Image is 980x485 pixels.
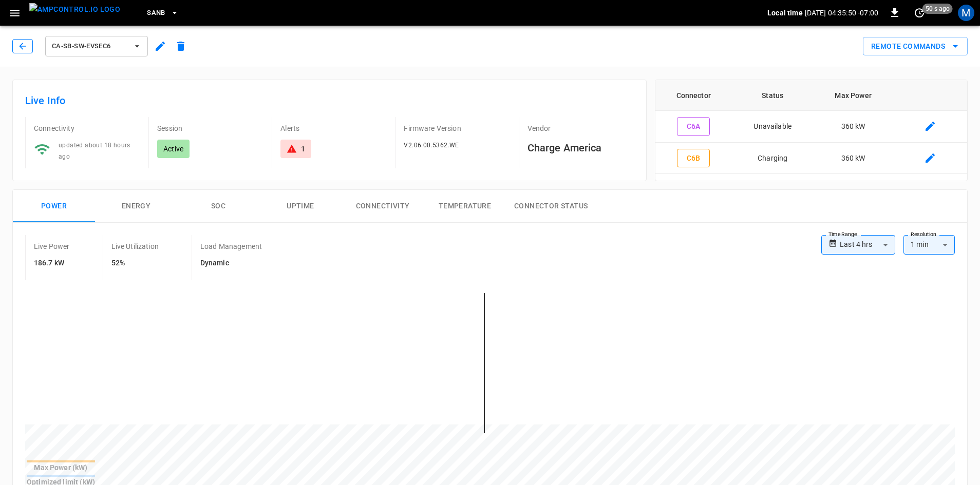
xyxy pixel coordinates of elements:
[903,235,955,255] div: 1 min
[13,190,95,223] button: Power
[527,123,634,133] p: Vendor
[732,111,814,143] td: Unavailable
[863,37,968,56] div: remote commands options
[814,143,893,174] td: 360 kW
[911,5,928,21] button: set refresh interval
[805,8,878,18] p: [DATE] 04:35:50 -07:00
[677,149,710,168] button: C6B
[958,5,974,21] div: profile-icon
[506,190,596,223] button: Connector Status
[111,258,159,269] h6: 52%
[34,123,140,133] p: Connectivity
[34,241,70,251] p: Live Power
[655,80,967,174] table: connector table
[59,142,130,160] span: updated about 18 hours ago
[814,111,893,143] td: 360 kW
[655,80,732,111] th: Connector
[814,80,893,111] th: Max Power
[840,235,895,255] div: Last 4 hrs
[424,190,506,223] button: Temperature
[111,241,159,251] p: Live Utilization
[34,258,70,269] h6: 186.7 kW
[163,144,183,154] p: Active
[301,144,305,154] div: 1
[200,241,262,251] p: Load Management
[200,258,262,269] h6: Dynamic
[52,41,128,52] span: ca-sb-sw-evseC6
[732,143,814,174] td: Charging
[732,80,814,111] th: Status
[29,3,120,16] img: ampcontrol.io logo
[404,142,459,149] span: V2.06.00.5362.WE
[342,190,424,223] button: Connectivity
[143,3,183,23] button: SanB
[404,123,510,133] p: Firmware Version
[527,140,634,156] h6: Charge America
[767,8,803,18] p: Local time
[157,123,263,133] p: Session
[177,190,259,223] button: SOC
[147,7,165,19] span: SanB
[259,190,342,223] button: Uptime
[828,230,857,239] label: Time Range
[95,190,177,223] button: Energy
[677,117,710,136] button: C6A
[45,36,148,56] button: ca-sb-sw-evseC6
[863,37,968,56] button: Remote Commands
[911,230,936,239] label: Resolution
[280,123,387,133] p: Alerts
[25,92,634,109] h6: Live Info
[922,4,953,14] span: 50 s ago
